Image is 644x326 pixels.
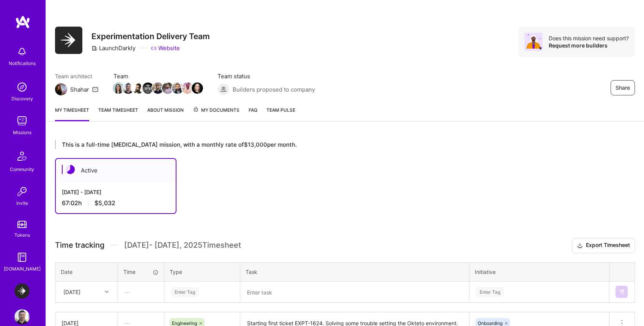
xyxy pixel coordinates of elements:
[55,27,82,54] img: Company Logo
[55,72,98,80] span: Team architect
[164,262,240,281] th: Type
[183,82,192,95] a: Team Member Avatar
[55,241,104,250] span: Time tracking
[182,82,193,94] img: Team Member Avatar
[162,82,173,94] img: Team Member Avatar
[171,286,199,298] div: Enter Tag
[249,106,257,121] a: FAQ
[14,184,30,199] img: Invite
[94,199,115,207] span: $5,032
[549,42,629,49] div: Request more builders
[123,82,133,95] a: Team Member Avatar
[549,35,629,42] div: Does this mission need support?
[113,72,202,80] span: Team
[56,159,176,182] div: Active
[14,231,30,239] div: Tokens
[124,241,241,250] span: [DATE] - [DATE] , 2025 Timesheet
[13,147,31,165] img: Community
[70,85,89,93] div: Shahar
[113,82,124,94] img: Team Member Avatar
[105,290,109,294] i: icon Chevron
[476,286,504,298] div: Enter Tag
[192,82,202,95] a: Team Member Avatar
[113,82,123,95] a: Team Member Avatar
[132,82,144,94] img: Team Member Avatar
[55,140,602,149] div: This is a full-time [MEDICAL_DATA] mission, with a monthly rate of $13,000 per month.
[172,320,197,326] span: Engineering
[616,84,630,92] span: Share
[192,82,203,94] img: Team Member Avatar
[91,45,98,51] i: icon CompanyGray
[217,83,230,95] img: Builders proposed to company
[91,44,135,52] div: LaunchDarkly
[142,82,154,94] img: Team Member Avatar
[153,82,163,95] a: Team Member Avatar
[266,106,295,121] a: Team Pulse
[14,309,30,324] img: User Avatar
[55,262,118,281] th: Date
[475,268,604,276] div: Initiative
[4,265,41,273] div: [DOMAIN_NAME]
[62,199,170,207] div: 67:02 h
[15,15,30,29] img: logo
[13,128,31,136] div: Missions
[240,262,469,281] th: Task
[123,82,134,94] img: Team Member Avatar
[611,80,635,95] button: Share
[524,33,543,51] img: Avatar
[172,82,183,94] img: Team Member Avatar
[163,82,173,95] a: Team Member Avatar
[14,283,30,299] img: LaunchDarkly: Experimentation Delivery Team
[14,250,30,265] img: guide book
[91,32,210,41] h3: Experimentation Delivery Team
[55,83,67,95] img: Team Architect
[13,283,31,299] a: LaunchDarkly: Experimentation Delivery Team
[62,188,170,196] div: [DATE] - [DATE]
[193,106,239,114] span: My Documents
[118,282,164,302] div: —
[63,288,80,296] div: [DATE]
[13,309,31,324] a: User Avatar
[152,82,164,94] img: Team Member Avatar
[577,242,583,250] i: icon Download
[266,107,295,113] span: Team Pulse
[16,199,28,207] div: Invite
[233,85,315,93] span: Builders proposed to company
[572,238,635,253] button: Export Timesheet
[17,221,27,228] img: tokens
[10,165,34,173] div: Community
[123,268,159,276] div: Time
[55,106,89,121] a: My timesheet
[14,79,30,95] img: discovery
[151,44,180,52] a: Website
[14,113,30,128] img: teamwork
[11,95,33,103] div: Discovery
[147,106,184,121] a: About Mission
[217,72,315,80] span: Team status
[173,82,183,95] a: Team Member Avatar
[98,106,138,121] a: Team timesheet
[14,44,30,59] img: bell
[133,82,143,95] a: Team Member Avatar
[66,165,75,174] img: Active
[9,59,36,67] div: Notifications
[193,106,239,121] a: My Documents
[92,86,98,92] i: icon Mail
[619,289,625,295] img: Submit
[143,82,153,95] a: Team Member Avatar
[478,320,502,326] span: Onboarding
